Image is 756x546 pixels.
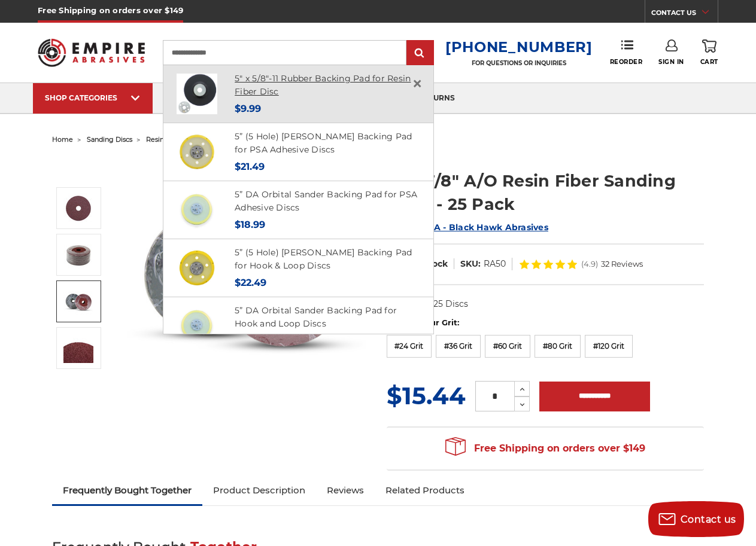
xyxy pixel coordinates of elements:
input: Submit [408,41,432,65]
span: Cart [700,58,718,66]
a: about us [153,83,215,114]
span: $9.99 [235,103,261,114]
img: Empire Abrasives [38,32,145,74]
a: CONTACT US [651,6,718,23]
img: 5" X 7/8" A/O Resin Fiber Sanding Discs - 25 Pack [63,286,93,316]
img: 5" X 7/8" A/O Resin Fiber Sanding Discs - 25 Pack [63,333,93,363]
span: Sign In [658,58,684,66]
img: 5” (5 Hole) DA Sander Backing Pad for PSA Adhesive Discs [177,132,217,172]
a: 5” (5 Hole) [PERSON_NAME] Backing Pad for PSA Adhesive Discs [235,131,412,155]
span: 32 Reviews [601,260,643,268]
a: resin fiber discs [146,135,201,144]
a: Reviews [316,477,375,504]
img: 5 Inch Backing Pad for resin fiber disc with 5/8"-11 locking nut rubber [177,74,217,114]
span: × [412,72,423,95]
span: $18.99 [235,219,265,230]
a: BHA - Black Hawk Abrasives [420,222,548,233]
span: Reorder [610,58,643,66]
img: 5 inch aluminum oxide resin fiber disc [63,193,93,223]
dd: RA50 [484,258,506,270]
a: Reorder [610,39,643,65]
img: 5” DA Orbital Sander Backing Pad for Hook and Loop Discs [177,306,217,346]
button: Contact us [648,501,744,537]
p: FOR QUESTIONS OR INQUIRIES [445,59,593,67]
img: 5” (5 Hole) DA Sander Backing Pad for Hook & Loop Discs [177,248,217,288]
a: Close [408,74,427,93]
img: 5" X 7/8" A/O Resin Fiber Sanding Discs - 25 Pack [63,240,93,270]
a: 5” (5 Hole) [PERSON_NAME] Backing Pad for Hook & Loop Discs [235,247,412,272]
span: In Stock [412,258,448,269]
img: 5” DA Orbital Sander Backing Pad for PSA Adhesive Discs [177,190,217,230]
div: SHOP CATEGORIES [45,93,141,102]
span: $21.49 [235,161,265,172]
span: $22.49 [235,277,266,288]
span: $15.44 [387,381,466,410]
a: [PHONE_NUMBER] [445,38,593,56]
a: 5” DA Orbital Sander Backing Pad for PSA Adhesive Discs [235,189,417,213]
h1: 5" X 7/8" A/O Resin Fiber Sanding Discs - 25 Pack [387,169,704,216]
img: 5 inch aluminum oxide resin fiber disc [127,157,366,396]
a: 5” DA Orbital Sander Backing Pad for Hook and Loop Discs [235,305,397,330]
a: home [52,135,73,144]
dd: 25 Discs [433,298,468,310]
a: Frequently Bought Together [52,477,202,504]
span: Contact us [681,514,736,525]
dt: SKU: [460,258,481,270]
a: Related Products [375,477,475,504]
span: Free Shipping on orders over $149 [445,437,645,460]
a: 5" x 5/8"-11 Rubber Backing Pad for Resin Fiber Disc [235,73,411,97]
a: Cart [700,39,718,66]
span: (4.9) [581,260,598,268]
label: Choose Your Grit: [387,317,704,329]
a: Product Description [202,477,316,504]
a: sanding discs [87,135,132,144]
